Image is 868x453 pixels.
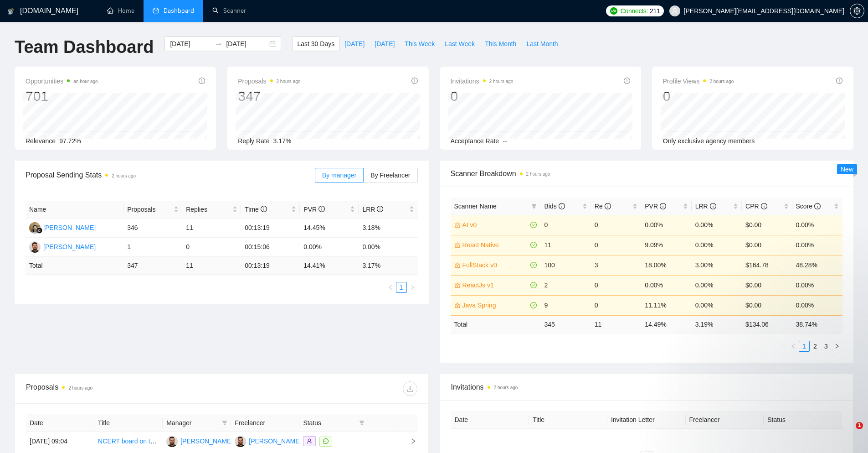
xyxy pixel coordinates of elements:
[307,438,312,444] span: user-add
[663,137,755,145] span: Only exclusive agency members
[231,414,299,432] th: Freelancer
[742,275,792,295] td: $0.00
[163,414,231,432] th: Manager
[451,88,514,105] div: 0
[462,300,529,310] a: Java Spring
[186,204,231,214] span: Replies
[526,39,558,49] span: Last Month
[318,206,325,212] span: info-circle
[489,79,514,84] time: 2 hours ago
[26,257,123,275] td: Total
[362,206,383,213] span: LRR
[692,295,742,315] td: 0.00%
[686,411,764,429] th: Freelancer
[238,137,269,145] span: Reply Rate
[672,8,678,14] span: user
[692,215,742,235] td: 0.00%
[650,6,660,16] span: 211
[226,39,267,49] input: End date
[359,420,365,426] span: filter
[530,262,537,268] span: check-circle
[26,414,94,432] th: Date
[494,385,518,390] time: 2 hours ago
[235,436,246,447] img: AA
[303,418,355,428] span: Status
[462,280,529,290] a: ReactJs v1
[26,169,315,181] span: Proposal Sending Stats
[112,173,136,178] time: 2 hours ago
[339,36,370,51] button: [DATE]
[695,203,716,210] span: LRR
[454,262,461,268] span: crown
[591,315,641,333] td: 11
[641,315,691,333] td: 14.49 %
[832,341,842,352] li: Next Page
[610,7,617,15] img: upwork-logo.png
[166,418,218,428] span: Manager
[591,215,641,235] td: 0
[454,282,461,288] span: crown
[182,257,241,275] td: 11
[370,172,410,179] span: By Freelancer
[407,282,418,293] li: Next Page
[663,76,734,87] span: Profile Views
[761,203,767,209] span: info-circle
[660,203,666,209] span: info-circle
[451,76,514,87] span: Invitations
[29,243,96,250] a: AA[PERSON_NAME]
[792,275,842,295] td: 0.00%
[540,295,591,315] td: 9
[709,79,734,84] time: 2 hours ago
[43,223,96,233] div: [PERSON_NAME]
[170,39,211,49] input: Start date
[544,203,565,210] span: Bids
[8,4,14,19] img: logo
[26,201,123,219] th: Name
[359,238,417,257] td: 0.00%
[607,411,686,429] th: Invitation Letter
[297,39,334,49] span: Last 30 Days
[29,222,41,234] img: ES
[663,88,734,105] div: 0
[407,282,418,293] button: right
[220,416,229,430] span: filter
[799,341,810,352] li: 1
[788,341,799,352] li: Previous Page
[123,238,182,257] td: 1
[153,7,159,14] span: dashboard
[107,7,134,15] a: homeHome
[403,385,417,392] span: download
[73,79,98,84] time: an hour ago
[411,78,418,84] span: info-circle
[400,36,440,51] button: This Week
[222,420,227,426] span: filter
[591,295,641,315] td: 0
[742,235,792,255] td: $0.00
[462,240,529,250] a: React Native
[605,203,611,209] span: info-circle
[215,40,222,47] span: to
[123,219,182,238] td: 346
[792,255,842,275] td: 48.28%
[15,36,154,58] h1: Team Dashboard
[59,137,81,145] span: 97.72%
[692,315,742,333] td: 3.19 %
[241,219,300,238] td: 00:13:19
[292,36,339,51] button: Last 30 Days
[742,295,792,315] td: $0.00
[385,282,396,293] button: left
[529,411,607,429] th: Title
[834,344,840,349] span: right
[26,76,98,87] span: Opportunities
[856,422,863,429] span: 1
[710,203,716,209] span: info-circle
[357,416,366,430] span: filter
[591,235,641,255] td: 0
[451,137,499,145] span: Acceptance Rate
[521,36,563,51] button: Last Month
[850,4,864,18] button: setting
[94,432,163,451] td: NCERT board on the Extra Marks platform
[742,215,792,235] td: $0.00
[480,36,521,51] button: This Month
[559,203,565,209] span: info-circle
